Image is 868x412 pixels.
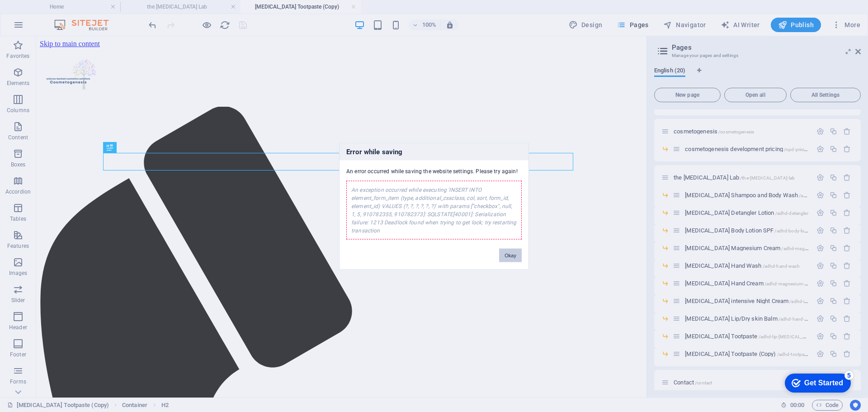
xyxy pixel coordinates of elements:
[27,10,66,18] div: Get Started
[67,2,76,11] div: 5
[7,5,73,24] div: Get Started 5 items remaining, 0% complete
[499,248,522,262] button: Okay
[4,4,64,11] a: Skip to main content
[340,160,528,239] div: An error occurred while saving the website settings. Please try again!
[346,180,522,239] div: An exception occurred while executing 'INSERT INTO element_form_item (type, additional_cssclass, ...
[340,143,528,160] h3: Error while saving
